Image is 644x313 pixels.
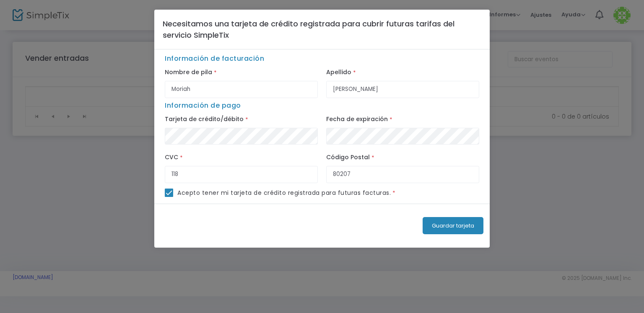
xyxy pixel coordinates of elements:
input: Introduzca el código postal [326,166,479,183]
input: Ingrese el número CVC [165,166,318,183]
font: Código Postal [326,153,370,161]
font: Apellido [326,68,351,76]
font: Necesitamos una tarjeta de crédito registrada para cubrir futuras tarifas del servicio SimpleTix [163,18,454,40]
button: Guardar tarjeta [423,217,483,234]
font: Nombre de pila [165,68,212,76]
iframe: reCAPTCHA [164,210,291,242]
font: Fecha de expiración [326,115,388,123]
input: Nombre de pila [165,81,318,98]
font: CVC [165,153,178,161]
font: Tarjeta de crédito/débito [165,115,244,123]
font: Información de pago [165,101,241,110]
font: Acepto tener mi tarjeta de crédito registrada para futuras facturas. [177,189,391,197]
font: Guardar tarjeta [432,222,474,230]
font: Información de facturación [165,54,264,63]
input: Apellido [326,81,479,98]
